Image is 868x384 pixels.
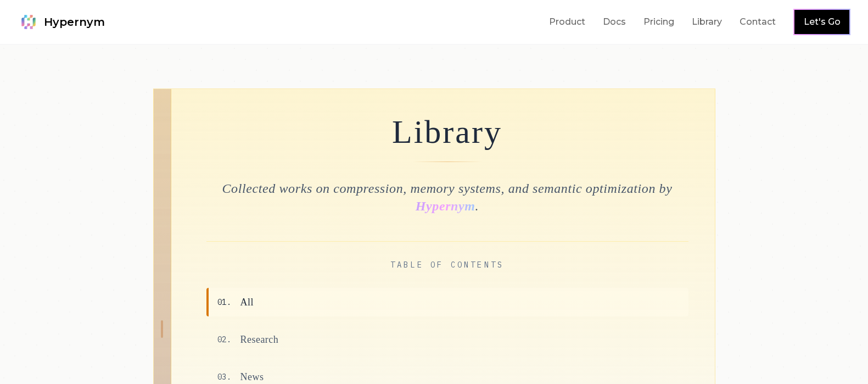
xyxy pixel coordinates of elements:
button: 01.All [206,288,688,316]
span: Research [240,332,279,347]
a: Contact [740,15,776,29]
span: 01 . [217,297,232,308]
span: 02 . [217,334,232,345]
a: Docs [603,15,626,29]
div: Hypernym [416,193,475,219]
img: Hypernym Logo [18,11,40,33]
a: Product [549,15,585,29]
p: Collected works on compression, memory systems, and semantic optimization by . [206,180,688,215]
a: Library [692,15,722,29]
a: Hypernym [18,11,105,33]
a: Let's Go [804,15,841,29]
h1: Library [206,115,688,148]
span: All [240,294,254,310]
span: Hypernym [44,14,105,30]
a: Pricing [643,15,674,29]
h2: Table of Contents [206,259,688,270]
button: 02.Research [206,325,688,354]
span: 03 . [217,371,232,382]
